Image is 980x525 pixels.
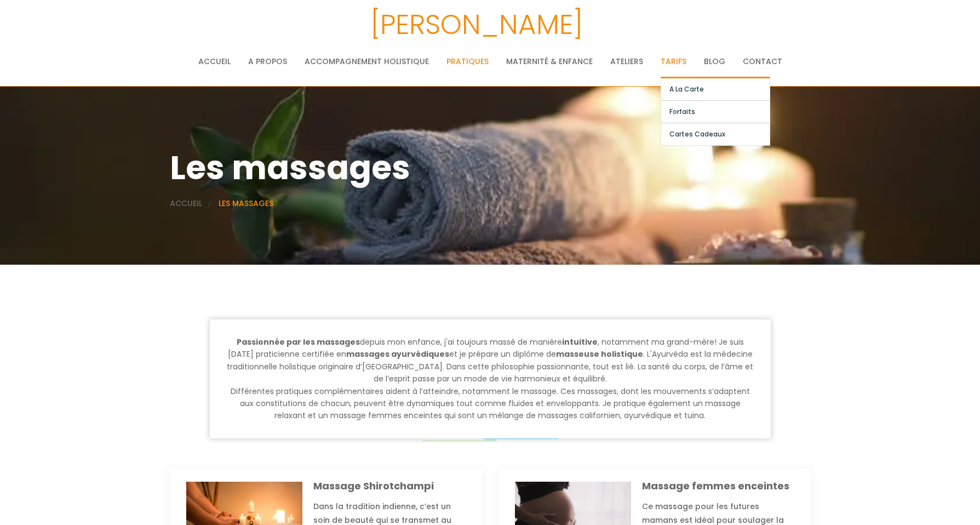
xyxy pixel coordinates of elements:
[198,50,231,72] a: Accueil
[346,349,449,359] span: massages ayurvédiques
[562,336,598,347] span: intuitive
[30,3,922,47] h3: [PERSON_NAME]
[610,50,643,72] a: Ateliers
[515,478,794,494] h4: Massage femmes enceintes
[170,198,202,209] a: Accueil
[219,197,273,210] li: Les massages
[556,349,643,359] span: masseuse holistique
[446,50,489,72] a: Pratiques
[170,141,811,194] h1: Les massages
[210,319,771,438] h5: depuis mon enfance, j'ai toujours massé de manière , notamment ma grand-mère! Je suis [DATE] prat...
[186,478,466,494] h4: Massage Shirotchampi
[305,50,429,72] a: Accompagnement holistique
[248,50,287,72] a: A propos
[661,123,770,145] a: Cartes cadeaux
[661,101,770,123] a: Forfaits
[237,336,360,347] span: Passionnée par les massages
[506,50,593,72] a: Maternité & Enfance
[743,50,782,72] a: Contact
[704,50,725,72] a: Blog
[661,78,770,100] a: A la carte
[661,50,686,72] a: Tarifs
